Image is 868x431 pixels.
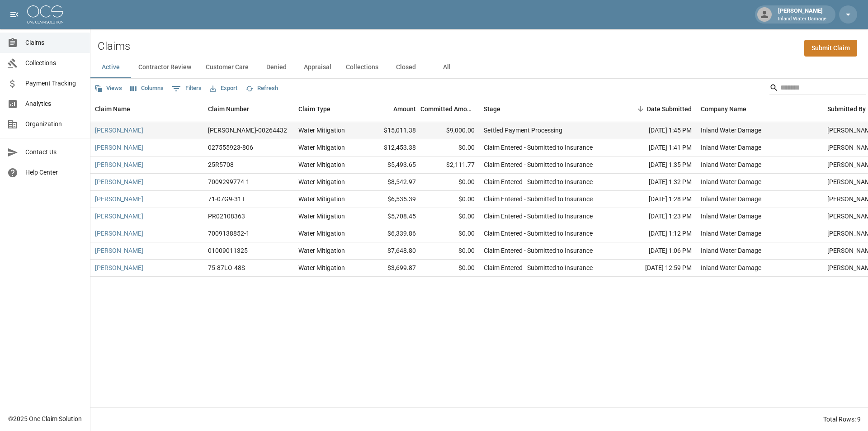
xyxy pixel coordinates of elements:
[362,191,420,208] div: $6,535.39
[484,229,593,238] div: Claim Entered - Submitted to Insurance
[298,160,345,169] div: Water Mitigation
[634,103,647,115] button: Sort
[243,81,280,95] button: Refresh
[615,242,696,260] div: [DATE] 1:06 PM
[769,81,866,97] div: Search
[778,15,826,23] p: Inland Water Damage
[208,81,240,95] button: Export
[420,96,479,122] div: Committed Amount
[393,96,416,122] div: Amount
[362,208,420,225] div: $5,708.45
[298,246,345,255] div: Water Mitigation
[298,194,345,204] div: Water Mitigation
[426,57,467,78] button: All
[420,174,479,191] div: $0.00
[420,225,479,242] div: $0.00
[25,79,83,88] span: Payment Tracking
[615,174,696,191] div: [DATE] 1:32 PM
[208,160,234,169] div: 25R5708
[701,177,761,186] div: Inland Water Damage
[25,168,83,177] span: Help Center
[484,126,562,135] div: Settled Payment Processing
[420,139,479,156] div: $0.00
[90,96,203,122] div: Claim Name
[484,246,593,255] div: Claim Entered - Submitted to Insurance
[615,191,696,208] div: [DATE] 1:28 PM
[294,96,362,122] div: Claim Type
[615,260,696,277] div: [DATE] 12:59 PM
[208,229,250,238] div: 7009138852-1
[701,263,761,272] div: Inland Water Damage
[804,40,857,57] a: Submit Claim
[420,191,479,208] div: $0.00
[298,177,345,186] div: Water Mitigation
[92,81,124,95] button: Views
[696,96,823,122] div: Company Name
[701,143,761,152] div: Inland Water Damage
[420,260,479,277] div: $0.00
[701,160,761,169] div: Inland Water Damage
[420,208,479,225] div: $0.00
[131,57,198,78] button: Contractor Review
[484,96,500,122] div: Stage
[484,194,593,204] div: Claim Entered - Submitted to Insurance
[298,96,330,122] div: Claim Type
[256,57,297,78] button: Denied
[203,96,294,122] div: Claim Number
[298,263,345,272] div: Water Mitigation
[95,177,143,186] a: [PERSON_NAME]
[479,96,615,122] div: Stage
[362,139,420,156] div: $12,453.38
[484,177,593,186] div: Claim Entered - Submitted to Insurance
[25,119,83,129] span: Organization
[701,246,761,255] div: Inland Water Damage
[95,126,143,135] a: [PERSON_NAME]
[198,57,256,78] button: Customer Care
[484,263,593,272] div: Claim Entered - Submitted to Insurance
[701,194,761,204] div: Inland Water Damage
[298,126,345,135] div: Water Mitigation
[615,225,696,242] div: [DATE] 1:12 PM
[386,57,426,78] button: Closed
[362,260,420,277] div: $3,699.87
[90,57,868,78] div: dynamic tabs
[208,126,287,135] div: CAHO-00264432
[701,229,761,238] div: Inland Water Damage
[774,6,830,23] div: [PERSON_NAME]
[8,414,82,423] div: © 2025 One Claim Solution
[484,143,593,152] div: Claim Entered - Submitted to Insurance
[420,156,479,174] div: $2,111.77
[128,81,166,95] button: Select columns
[95,212,143,221] a: [PERSON_NAME]
[701,126,761,135] div: Inland Water Damage
[208,246,248,255] div: 01009011325
[208,143,253,152] div: 027555923-806
[615,156,696,174] div: [DATE] 1:35 PM
[25,38,83,47] span: Claims
[420,122,479,139] div: $9,000.00
[297,57,339,78] button: Appraisal
[95,194,143,204] a: [PERSON_NAME]
[615,96,696,122] div: Date Submitted
[95,143,143,152] a: [PERSON_NAME]
[615,122,696,139] div: [DATE] 1:45 PM
[362,225,420,242] div: $6,339.86
[827,96,866,122] div: Submitted By
[420,242,479,260] div: $0.00
[170,81,204,96] button: Show filters
[701,212,761,221] div: Inland Water Damage
[298,212,345,221] div: Water Mitigation
[208,194,245,204] div: 71-07G9-31T
[25,147,83,157] span: Contact Us
[95,160,143,169] a: [PERSON_NAME]
[25,58,83,68] span: Collections
[298,143,345,152] div: Water Mitigation
[484,160,593,169] div: Claim Entered - Submitted to Insurance
[298,229,345,238] div: Water Mitigation
[484,212,593,221] div: Claim Entered - Submitted to Insurance
[208,177,250,186] div: 7009299774-1
[701,96,746,122] div: Company Name
[25,99,83,109] span: Analytics
[95,263,143,272] a: [PERSON_NAME]
[208,96,249,122] div: Claim Number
